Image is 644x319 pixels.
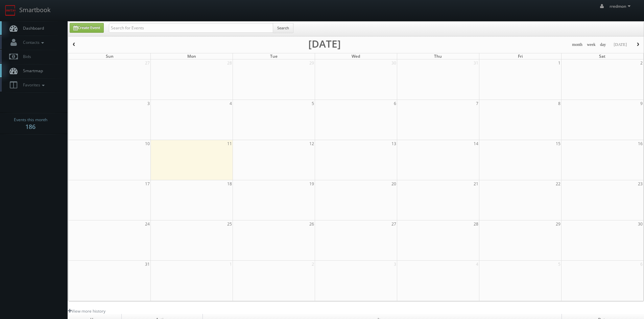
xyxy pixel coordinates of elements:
span: 27 [144,59,150,67]
span: Sun [106,53,114,59]
span: 31 [144,261,150,268]
span: 28 [473,220,479,228]
button: week [585,41,598,49]
span: 9 [640,100,643,107]
span: rredmon [610,3,633,9]
span: 10 [144,140,150,147]
span: 26 [309,220,315,228]
span: 30 [637,220,643,228]
strong: 186 [25,123,35,131]
span: 23 [637,180,643,187]
span: Sat [599,53,605,59]
span: 29 [555,220,561,228]
span: Thu [434,53,442,59]
span: 6 [640,261,643,268]
button: month [570,41,585,49]
span: 21 [473,180,479,187]
span: Tue [270,53,278,59]
img: smartbook-logo.png [5,5,16,16]
span: 3 [393,261,397,268]
span: Wed [352,53,360,59]
span: 18 [226,180,233,187]
span: Contacts [20,39,46,45]
span: Mon [187,53,196,59]
span: 1 [557,59,561,67]
button: day [598,41,609,49]
span: 16 [637,140,643,147]
span: 28 [226,59,233,67]
span: 5 [557,261,561,268]
span: 25 [226,220,233,228]
span: 31 [473,59,479,67]
span: Events this month [14,116,47,123]
span: 2 [311,261,315,268]
span: Dashboard [20,25,44,31]
span: 6 [393,100,397,107]
span: 8 [557,100,561,107]
span: 5 [311,100,315,107]
span: 17 [144,180,150,187]
span: 2 [640,59,643,67]
span: 27 [391,220,397,228]
span: 29 [309,59,315,67]
span: 22 [555,180,561,187]
span: Smartmap [20,68,43,74]
span: 14 [473,140,479,147]
span: 13 [391,140,397,147]
span: Fri [518,53,523,59]
span: 20 [391,180,397,187]
span: 30 [391,59,397,67]
span: 7 [475,100,479,107]
span: 19 [309,180,315,187]
span: 15 [555,140,561,147]
span: 11 [226,140,233,147]
a: View more history [68,308,105,314]
span: Favorites [20,82,46,88]
h2: [DATE] [308,41,341,47]
span: 24 [144,220,150,228]
span: 3 [147,100,150,107]
span: 4 [475,261,479,268]
input: Search for Events [109,23,273,33]
span: Bids [20,54,31,59]
span: 4 [229,100,233,107]
a: Create Event [70,23,104,33]
button: [DATE] [611,41,629,49]
span: 12 [309,140,315,147]
span: 1 [229,261,233,268]
button: Search [273,23,293,33]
